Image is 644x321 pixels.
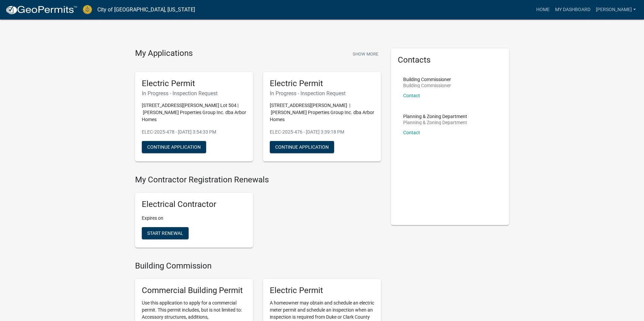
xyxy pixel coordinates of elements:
h5: Electric Permit [270,79,374,88]
a: City of [GEOGRAPHIC_DATA], [US_STATE] [97,4,195,15]
p: [STREET_ADDRESS][PERSON_NAME] Lot 504 | [PERSON_NAME] Properties Group Inc. dba Arbor Homes [142,102,246,123]
p: ELEC-2025-478 - [DATE] 3:54:33 PM [142,129,246,136]
h5: Electric Permit [270,286,374,295]
h4: Building Commission [135,261,381,271]
h6: In Progress - Inspection Request [270,90,374,97]
h4: My Applications [135,48,193,59]
p: Building Commissioner [403,77,451,82]
p: ELEC-2025-476 - [DATE] 3:39:18 PM [270,129,374,136]
a: Contact [403,130,420,135]
button: Continue Application [142,141,206,153]
h5: Electric Permit [142,79,246,88]
a: Contact [403,93,420,98]
p: [STREET_ADDRESS][PERSON_NAME] | [PERSON_NAME] Properties Group Inc. dba Arbor Homes [270,102,374,123]
p: Planning & Zoning Department [403,114,467,119]
h6: In Progress - Inspection Request [142,90,246,97]
button: Start Renewal [142,227,189,239]
span: Start Renewal [147,230,183,236]
wm-registration-list-section: My Contractor Registration Renewals [135,175,381,253]
button: Show More [350,48,381,60]
p: Planning & Zoning Department [403,120,467,125]
h4: My Contractor Registration Renewals [135,175,381,185]
a: [PERSON_NAME] [593,3,639,16]
img: City of Jeffersonville, Indiana [83,5,92,14]
h5: Commercial Building Permit [142,286,246,295]
h5: Contacts [398,55,502,65]
a: My Dashboard [552,3,593,16]
h5: Electrical Contractor [142,200,246,209]
a: Home [534,3,552,16]
p: Building Commissioner [403,83,451,88]
button: Continue Application [270,141,334,153]
p: Expires on [142,215,246,222]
